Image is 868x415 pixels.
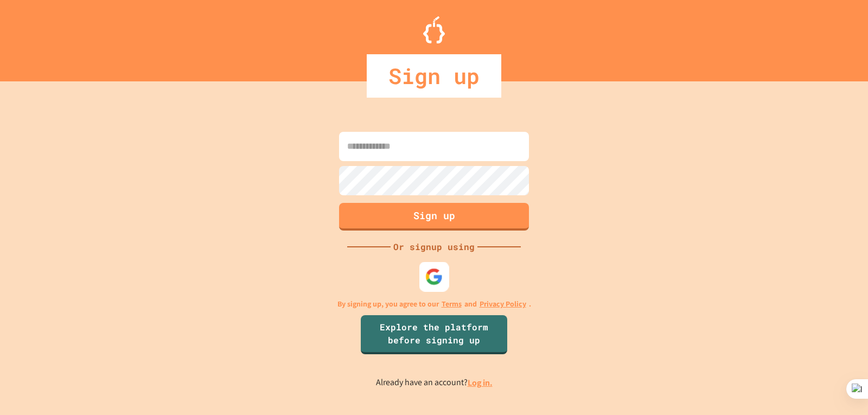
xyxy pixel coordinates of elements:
[337,298,531,310] p: By signing up, you agree to our and .
[391,240,477,253] div: Or signup using
[425,267,443,285] img: google-icon.svg
[468,377,493,388] a: Log in.
[423,16,445,43] img: Logo.svg
[442,298,462,310] a: Terms
[480,298,526,310] a: Privacy Policy
[376,376,493,390] p: Already have an account?
[367,54,501,98] div: Sign up
[339,203,529,231] button: Sign up
[361,315,507,354] a: Explore the platform before signing up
